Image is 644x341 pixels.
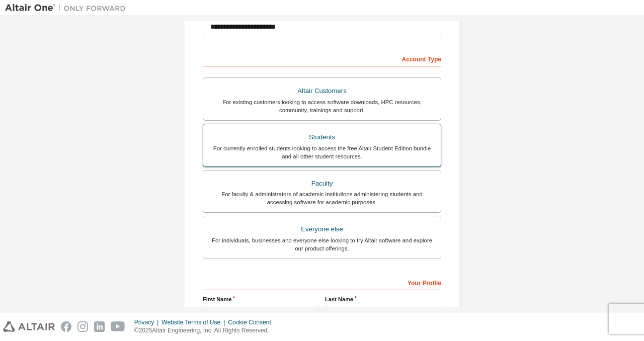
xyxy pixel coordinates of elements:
div: Faculty [209,177,435,191]
img: facebook.svg [61,321,71,332]
div: Account Type [203,50,441,66]
label: First Name [203,295,319,303]
div: For currently enrolled students looking to access the free Altair Student Edition bundle and all ... [209,144,435,160]
img: altair_logo.svg [3,321,55,332]
img: youtube.svg [111,321,125,332]
div: Altair Customers [209,84,435,98]
div: For existing customers looking to access software downloads, HPC resources, community, trainings ... [209,98,435,114]
div: Students [209,130,435,144]
div: Privacy [134,318,162,326]
img: instagram.svg [77,321,88,332]
label: Last Name [325,295,441,303]
p: © 2025 Altair Engineering, Inc. All Rights Reserved. [134,326,277,335]
div: For faculty & administrators of academic institutions administering students and accessing softwa... [209,190,435,206]
div: Your Profile [203,274,441,290]
div: Everyone else [209,222,435,236]
div: Cookie Consent [228,318,277,326]
div: Website Terms of Use [162,318,228,326]
img: linkedin.svg [94,321,105,332]
div: For individuals, businesses and everyone else looking to try Altair software and explore our prod... [209,236,435,252]
img: Altair One [5,3,131,13]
